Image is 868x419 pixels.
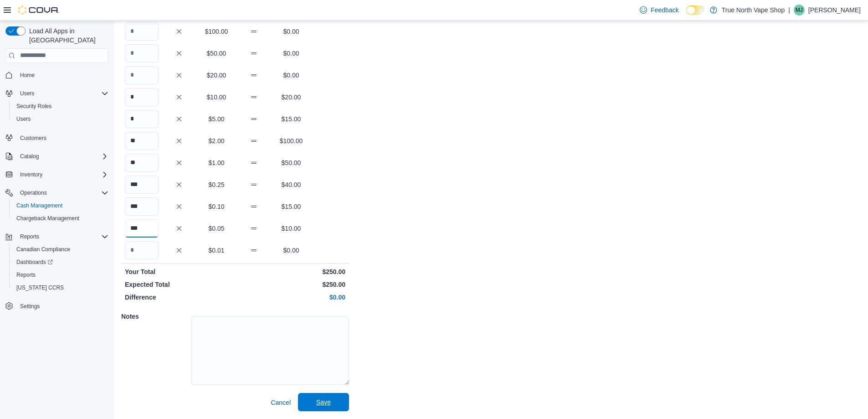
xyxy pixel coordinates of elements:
[16,133,50,144] a: Customers
[16,259,53,266] span: Dashboards
[13,257,108,268] span: Dashboards
[16,231,43,242] button: Reports
[200,136,233,145] p: $2.00
[20,189,47,197] span: Operations
[274,158,308,167] p: $50.00
[237,280,345,289] p: $250.00
[237,293,345,302] p: $0.00
[121,307,190,326] h5: Notes
[200,224,233,233] p: $0.05
[16,70,38,81] a: Home
[16,169,46,180] button: Inventory
[722,5,785,16] p: True North Vape Shop
[274,246,308,255] p: $0.00
[16,187,108,198] span: Operations
[274,202,308,211] p: $15.00
[2,68,112,82] button: Home
[9,256,112,269] a: Dashboards
[9,212,112,225] button: Chargeback Management
[16,300,108,312] span: Settings
[125,219,159,238] input: Quantity
[16,271,36,279] span: Reports
[20,90,34,97] span: Users
[16,103,51,110] span: Security Roles
[16,187,51,198] button: Operations
[274,224,308,233] p: $10.00
[237,267,345,276] p: $250.00
[125,293,233,302] p: Difference
[274,114,308,124] p: $15.00
[274,49,308,58] p: $0.00
[2,186,112,199] button: Operations
[13,200,66,211] a: Cash Management
[200,202,233,211] p: $0.10
[274,93,308,102] p: $20.00
[2,87,112,100] button: Users
[13,269,108,280] span: Reports
[16,69,108,81] span: Home
[16,246,70,253] span: Canadian Compliance
[9,199,112,212] button: Cash Management
[16,231,108,242] span: Reports
[9,113,112,125] button: Users
[16,151,108,162] span: Catalog
[16,132,108,143] span: Customers
[13,213,83,224] a: Chargeback Management
[125,280,233,289] p: Expected Total
[13,244,108,255] span: Canadian Compliance
[788,5,790,16] p: |
[2,300,112,313] button: Settings
[125,110,159,128] input: Quantity
[9,269,112,281] button: Reports
[200,246,233,255] p: $0.01
[274,71,308,80] p: $0.00
[316,398,331,407] span: Save
[20,134,46,142] span: Customers
[20,303,40,310] span: Settings
[20,153,39,160] span: Catalog
[686,5,705,15] input: Dark Mode
[16,284,64,291] span: [US_STATE] CCRS
[274,180,308,189] p: $40.00
[13,282,67,293] a: [US_STATE] CCRS
[2,168,112,181] button: Inventory
[125,197,159,216] input: Quantity
[2,131,112,144] button: Customers
[13,282,108,293] span: Washington CCRS
[200,71,233,80] p: $20.00
[16,215,79,222] span: Chargeback Management
[200,49,233,58] p: $50.00
[636,1,682,19] a: Feedback
[267,393,294,412] button: Cancel
[125,66,159,84] input: Quantity
[125,44,159,62] input: Quantity
[18,5,59,15] img: Cova
[125,154,159,172] input: Quantity
[13,114,34,124] a: Users
[125,132,159,150] input: Quantity
[20,171,42,178] span: Inventory
[9,100,112,113] button: Security Roles
[200,114,233,124] p: $5.00
[13,114,108,124] span: Users
[5,65,108,336] nav: Complex example
[9,281,112,294] button: [US_STATE] CCRS
[13,200,108,211] span: Cash Management
[16,202,62,209] span: Cash Management
[274,136,308,145] p: $100.00
[794,5,805,16] div: Michael James Kozlof
[13,101,55,112] a: Security Roles
[808,5,861,16] p: [PERSON_NAME]
[16,88,38,99] button: Users
[125,267,233,276] p: Your Total
[16,115,31,123] span: Users
[200,180,233,189] p: $0.25
[16,151,42,162] button: Catalog
[20,72,35,79] span: Home
[125,22,159,41] input: Quantity
[20,233,39,240] span: Reports
[13,269,39,280] a: Reports
[2,230,112,243] button: Reports
[13,213,108,224] span: Chargeback Management
[686,15,687,16] span: Dark Mode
